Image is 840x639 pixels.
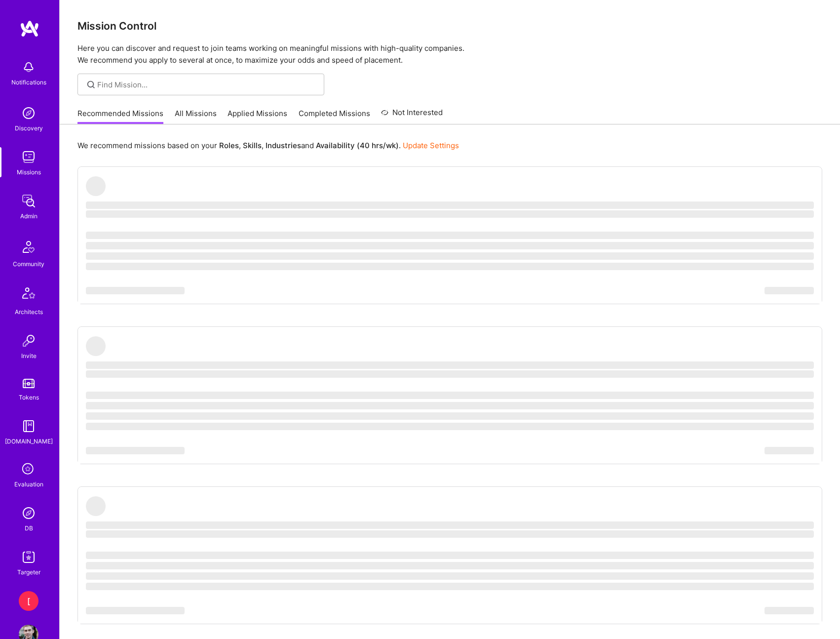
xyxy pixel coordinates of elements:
i: icon SelectionTeam [19,460,38,479]
img: tokens [23,379,35,388]
b: Skills [243,141,262,150]
h3: Mission Control [77,20,822,32]
img: admin teamwork [19,191,38,211]
a: [ [16,591,41,611]
input: Find Mission... [97,80,317,90]
div: Tokens [19,392,39,402]
div: Evaluation [14,479,43,489]
img: teamwork [19,147,38,167]
img: guide book [19,416,38,436]
img: logo [20,20,39,38]
p: Here you can discover and request to join teams working on meaningful missions with high-quality ... [77,42,822,66]
a: Recommended Missions [77,108,163,124]
div: Discovery [15,123,43,133]
div: Community [13,259,44,269]
div: Architects [15,307,43,317]
a: Completed Missions [299,108,370,124]
b: Roles [219,141,239,150]
img: bell [19,57,38,77]
div: Targeter [17,567,40,577]
b: Availability (40 hrs/wk) [316,141,399,150]
img: Invite [19,331,38,351]
div: DB [25,523,33,533]
div: Admin [20,211,38,221]
div: [ [19,591,38,611]
p: We recommend missions based on your , , and . [77,140,459,151]
div: Invite [21,351,37,361]
img: Architects [17,283,40,307]
a: Update Settings [403,141,459,150]
img: discovery [19,103,38,123]
a: Not Interested [381,107,443,124]
div: Missions [17,167,41,177]
i: icon SearchGrey [85,79,97,90]
img: Admin Search [19,503,38,523]
img: Community [17,235,40,259]
a: All Missions [175,108,217,124]
a: Applied Missions [228,108,287,124]
div: Notifications [11,77,46,87]
div: [DOMAIN_NAME] [5,436,53,446]
b: Industries [266,141,301,150]
img: Skill Targeter [19,547,38,567]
